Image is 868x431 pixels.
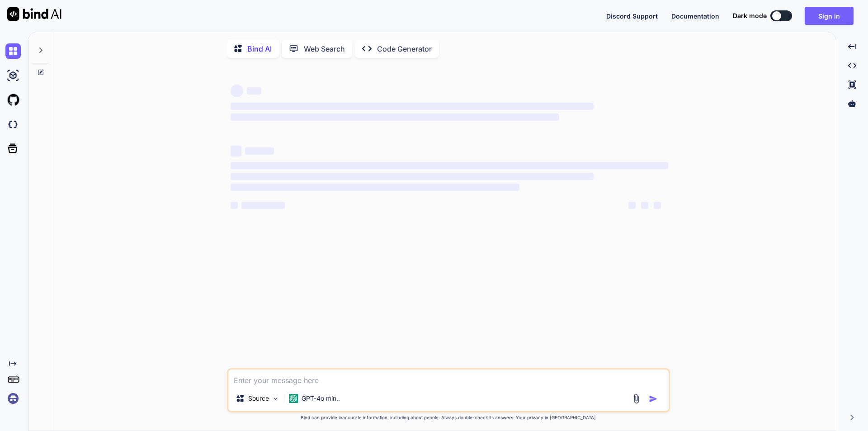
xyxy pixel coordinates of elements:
button: Sign in [805,7,854,25]
span: ‌ [245,147,274,155]
p: Source [248,394,269,403]
span: ‌ [231,85,243,97]
button: Discord Support [606,11,658,21]
p: Bind AI [247,43,272,54]
img: Pick Models [272,395,279,403]
img: ai-studio [5,68,21,83]
p: Bind can provide inaccurate information, including about people. Always double-check its answers.... [227,414,670,421]
span: ‌ [231,202,238,209]
span: Discord Support [606,12,658,20]
img: chat [5,43,21,59]
span: Dark mode [733,11,767,20]
img: GPT-4o mini [289,394,298,403]
span: ‌ [231,114,559,121]
span: ‌ [641,202,648,209]
img: attachment [631,393,642,404]
span: ‌ [231,103,594,110]
span: ‌ [231,184,519,191]
span: ‌ [654,202,661,209]
p: Web Search [304,43,345,54]
span: ‌ [628,202,636,209]
span: ‌ [241,202,285,209]
span: ‌ [231,162,668,169]
img: signin [5,391,21,406]
span: ‌ [247,87,261,95]
img: githubLight [5,92,21,108]
p: Code Generator [377,43,432,54]
img: Bind AI [7,7,61,21]
p: GPT-4o min.. [302,394,340,403]
img: icon [649,394,658,403]
span: ‌ [231,146,241,156]
span: Documentation [671,12,719,20]
button: Documentation [671,11,719,21]
img: darkCloudIdeIcon [5,117,21,132]
span: ‌ [231,173,594,180]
